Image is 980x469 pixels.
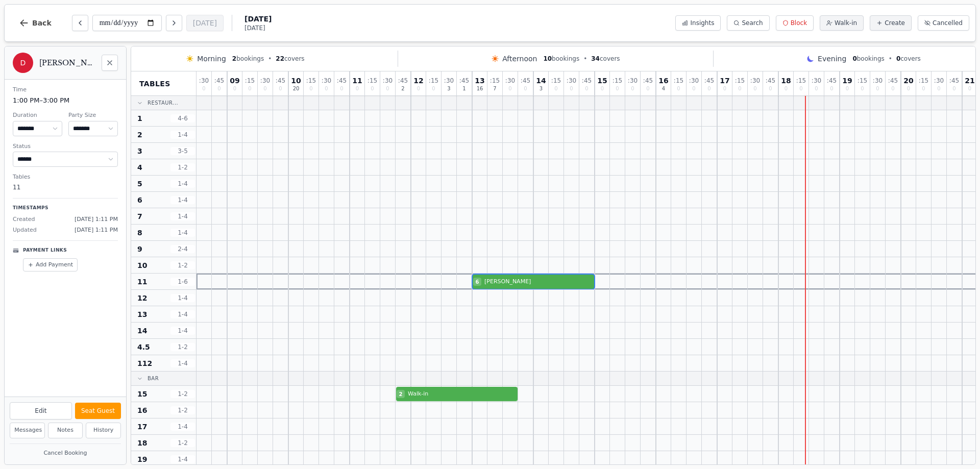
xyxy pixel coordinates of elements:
[812,78,821,84] span: : 30
[13,183,118,192] dd: 11
[750,78,760,84] span: : 30
[148,99,178,107] span: Restaur...
[137,244,142,254] span: 9
[597,77,607,84] span: 15
[137,211,142,221] span: 7
[291,77,301,84] span: 10
[170,310,195,318] span: 1 - 4
[785,86,788,91] span: 0
[677,86,680,91] span: 0
[766,78,775,84] span: : 45
[39,58,95,68] h2: [PERSON_NAME]
[137,342,150,352] span: 4.5
[919,78,928,84] span: : 15
[13,226,37,235] span: Updated
[170,439,195,447] span: 1 - 2
[170,343,195,351] span: 1 - 2
[429,78,438,84] span: : 15
[524,86,527,91] span: 0
[742,19,763,27] span: Search
[791,19,807,27] span: Block
[137,422,147,432] span: 17
[781,77,791,84] span: 18
[922,86,925,91] span: 0
[170,212,195,220] span: 1 - 4
[75,403,121,419] button: Seat Guest
[873,78,883,84] span: : 30
[735,78,745,84] span: : 15
[551,78,561,84] span: : 15
[137,179,142,189] span: 5
[322,78,331,84] span: : 30
[32,19,52,27] span: Back
[340,86,343,91] span: 0
[505,78,515,84] span: : 30
[818,54,846,64] span: Evening
[543,55,579,63] span: bookings
[102,55,118,71] button: Close
[10,423,45,438] button: Messages
[309,86,312,91] span: 0
[170,147,195,155] span: 3 - 5
[835,19,857,27] span: Walk-in
[408,390,518,399] span: Walk-in
[896,55,921,63] span: covers
[417,86,420,91] span: 0
[386,86,389,91] span: 0
[567,78,576,84] span: : 30
[268,55,272,63] span: •
[413,77,423,84] span: 12
[10,447,121,460] button: Cancel Booking
[199,78,209,84] span: : 30
[949,78,959,84] span: : 45
[137,454,147,464] span: 19
[723,86,726,91] span: 0
[214,78,224,84] span: : 45
[903,77,913,84] span: 20
[248,86,251,91] span: 0
[462,86,465,91] span: 1
[401,86,404,91] span: 2
[371,86,374,91] span: 0
[870,15,912,31] button: Create
[842,77,852,84] span: 19
[244,14,272,24] span: [DATE]
[477,86,483,91] span: 16
[137,293,147,303] span: 12
[540,86,543,91] span: 3
[830,86,833,91] span: 0
[591,55,620,63] span: covers
[554,86,557,91] span: 0
[75,215,118,224] span: [DATE] 1:11 PM
[186,15,224,31] button: [DATE]
[166,15,182,31] button: Next day
[263,86,266,91] span: 0
[337,78,347,84] span: : 45
[885,19,905,27] span: Create
[233,86,236,91] span: 0
[444,78,454,84] span: : 30
[692,86,695,91] span: 0
[583,55,587,63] span: •
[543,55,552,62] span: 10
[13,173,118,182] dt: Tables
[861,86,864,91] span: 0
[674,78,683,84] span: : 15
[968,86,971,91] span: 0
[646,86,649,91] span: 0
[217,86,220,91] span: 0
[232,55,236,62] span: 2
[591,55,600,62] span: 34
[13,95,118,106] dd: 1:00 PM – 3:00 PM
[137,130,142,140] span: 2
[170,229,195,237] span: 1 - 4
[891,86,894,91] span: 0
[137,405,147,415] span: 16
[852,55,856,62] span: 0
[244,24,272,32] span: [DATE]
[582,78,592,84] span: : 45
[148,375,159,382] span: Bar
[720,77,729,84] span: 17
[137,389,147,399] span: 15
[827,78,837,84] span: : 45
